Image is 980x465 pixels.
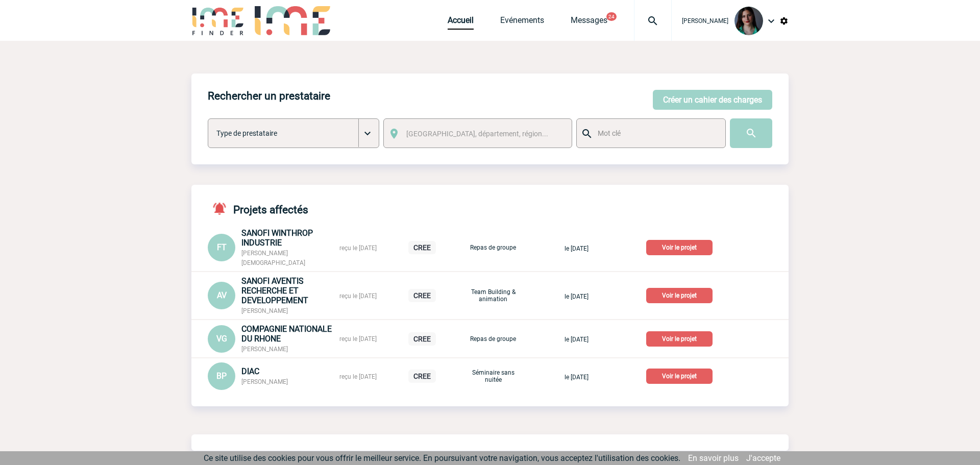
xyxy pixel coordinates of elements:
span: le [DATE] [565,293,589,300]
span: le [DATE] [565,336,589,343]
h4: Rechercher un prestataire [208,90,330,102]
span: reçu le [DATE] [339,292,377,300]
p: Repas de groupe [468,335,519,342]
a: Messages [571,15,607,30]
span: [PERSON_NAME] [241,307,288,314]
span: [PERSON_NAME] [682,17,728,25]
span: [PERSON_NAME] [241,378,288,385]
a: Voir le projet [646,371,717,380]
span: [PERSON_NAME] [241,346,288,353]
img: notifications-active-24-px-r.png [212,201,233,216]
span: SANOFI WINTHROP INDUSTRIE [241,228,313,248]
a: Voir le projet [646,290,717,300]
span: [GEOGRAPHIC_DATA], département, région... [406,130,548,138]
p: CREE [408,332,436,346]
button: 24 [606,12,617,21]
img: IME-Finder [191,6,244,35]
p: Repas de groupe [468,244,519,251]
img: 131235-0.jpeg [734,7,763,35]
p: Voir le projet [646,240,713,255]
span: Ce site utilise des cookies pour vous offrir le meilleur service. En poursuivant votre navigation... [204,453,680,463]
a: En savoir plus [688,453,739,463]
span: le [DATE] [565,245,589,252]
span: FT [217,242,227,252]
span: le [DATE] [565,374,589,381]
span: VG [216,334,227,344]
p: CREE [408,241,436,254]
h4: Projets affectés [208,201,308,216]
p: Séminaire sans nuitée [468,369,519,383]
span: BP [216,371,227,381]
span: reçu le [DATE] [339,373,377,380]
a: Evénements [500,15,544,30]
input: Submit [730,118,772,148]
p: CREE [408,370,436,383]
p: Voir le projet [646,369,713,384]
span: COMPAGNIE NATIONALE DU RHONE [241,324,332,344]
p: Voir le projet [646,288,713,303]
p: CREE [408,289,436,302]
a: Accueil [448,15,474,30]
span: AV [217,290,227,300]
p: Voir le projet [646,331,713,347]
p: Team Building & animation [468,288,519,303]
span: SANOFI AVENTIS RECHERCHE ET DEVELOPPEMENT [241,276,308,305]
a: Voir le projet [646,333,717,343]
span: reçu le [DATE] [339,244,377,252]
input: Mot clé [595,127,716,140]
span: DIAC [241,366,259,376]
a: J'accepte [746,453,780,463]
span: reçu le [DATE] [339,335,377,342]
a: Voir le projet [646,242,717,252]
span: [PERSON_NAME] [DEMOGRAPHIC_DATA] [241,250,305,266]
